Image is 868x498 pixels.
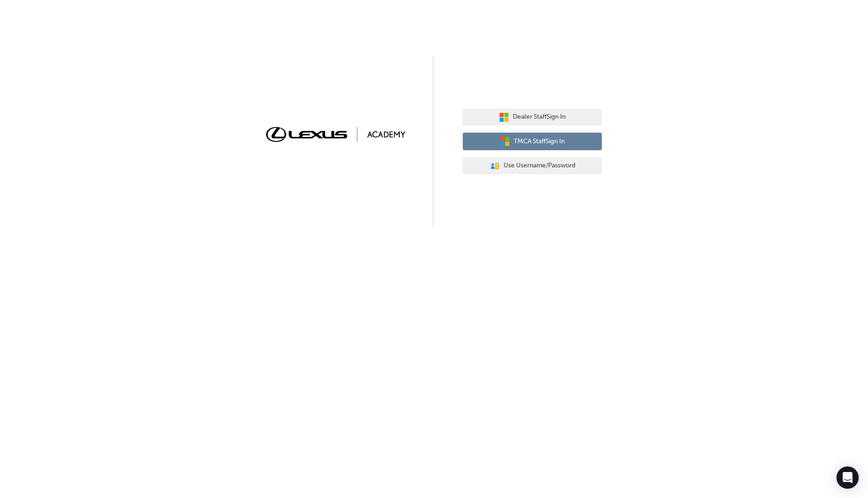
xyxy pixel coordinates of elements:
[463,133,602,150] button: TMCA StaffSign In
[266,127,405,141] img: Trak
[836,466,859,489] div: Open Intercom Messenger
[504,160,575,171] span: Use Username/Password
[514,136,565,147] span: TMCA Staff Sign In
[463,109,602,126] button: Dealer StaffSign In
[513,112,566,122] span: Dealer Staff Sign In
[463,157,602,175] button: Use Username/Password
